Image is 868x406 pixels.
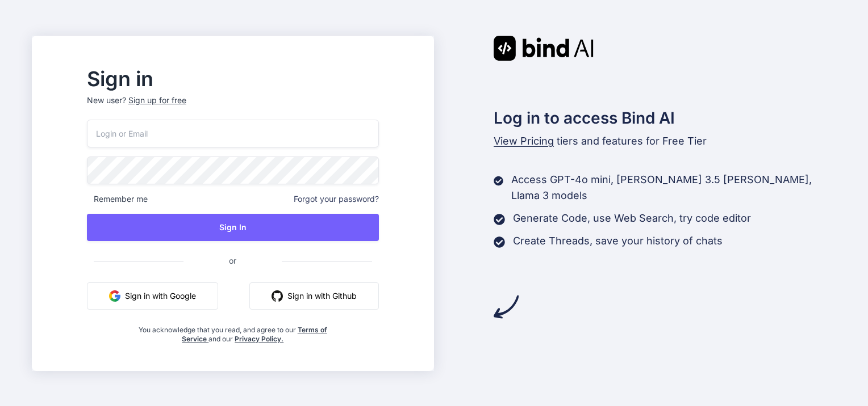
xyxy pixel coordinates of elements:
p: Create Threads, save your history of chats [513,233,723,249]
button: Sign in with Github [249,282,379,310]
div: You acknowledge that you read, and agree to our and our [135,319,330,344]
img: arrow [494,294,519,319]
a: Terms of Service [182,325,327,343]
h2: Sign in [87,70,379,88]
div: Sign up for free [128,95,186,106]
p: New user? [87,95,379,120]
h2: Log in to access Bind AI [494,106,837,130]
img: github [272,290,283,302]
p: Access GPT-4o mini, [PERSON_NAME] 3.5 [PERSON_NAME], Llama 3 models [511,172,836,204]
span: Remember me [87,193,148,205]
input: Login or Email [87,120,379,147]
span: Forgot your password? [294,193,379,205]
img: google [109,290,120,302]
span: or [183,247,282,274]
p: tiers and features for Free Tier [494,133,837,149]
a: Privacy Policy. [235,335,283,343]
button: Sign in with Google [87,282,218,310]
span: View Pricing [494,135,554,147]
img: Bind AI logo [494,36,594,61]
button: Sign In [87,214,379,241]
p: Generate Code, use Web Search, try code editor [513,210,751,226]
